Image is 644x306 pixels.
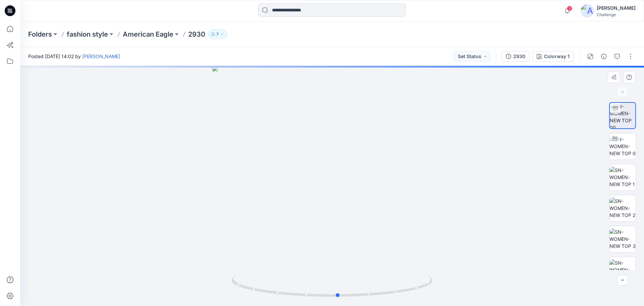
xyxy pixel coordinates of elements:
div: Challenge [597,12,636,17]
p: 2930 [188,30,205,39]
button: 2930 [501,51,530,62]
div: Colorway 1 [544,53,570,60]
a: fashion style [67,30,108,39]
img: avatar [581,4,594,17]
a: American Eagle [123,30,173,39]
a: Folders [28,30,52,39]
img: SN-WOMEN-NEW TOP 00 [610,103,635,128]
span: 3 [567,6,572,11]
img: SN-WOMEN-NEW TOP 3 [609,228,636,250]
span: Posted [DATE] 14:02 by [28,53,120,60]
div: [PERSON_NAME] [597,4,636,12]
p: 7 [216,31,219,38]
div: 2930 [513,53,525,60]
img: SN-WOMEN-NEW TOP 4 [609,259,636,280]
img: SN-WOMEN-NEW TOP 1 [609,167,636,188]
button: Details [598,51,609,62]
a: [PERSON_NAME] [82,53,120,59]
img: SN-WOMEN-NEW TOP 0 [609,136,636,157]
button: 7 [208,30,227,39]
img: SN-WOMEN-NEW TOP 2 [609,198,636,219]
button: Colorway 1 [532,51,574,62]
